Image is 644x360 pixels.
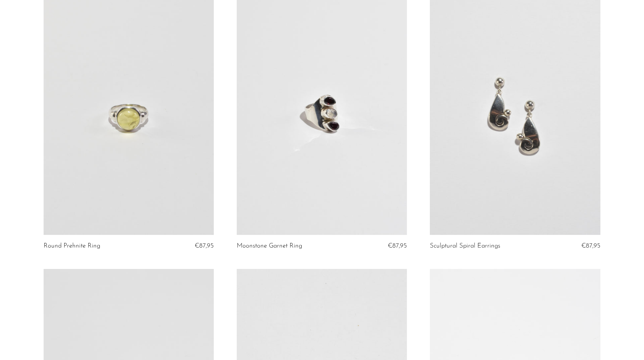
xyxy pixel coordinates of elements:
a: Sculptural Spiral Earrings [430,243,500,249]
span: €87,95 [388,243,407,249]
a: Moonstone Garnet Ring [237,243,302,249]
span: €87,95 [581,243,600,249]
span: €87,95 [195,243,214,249]
a: Round Prehnite Ring [44,243,100,249]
